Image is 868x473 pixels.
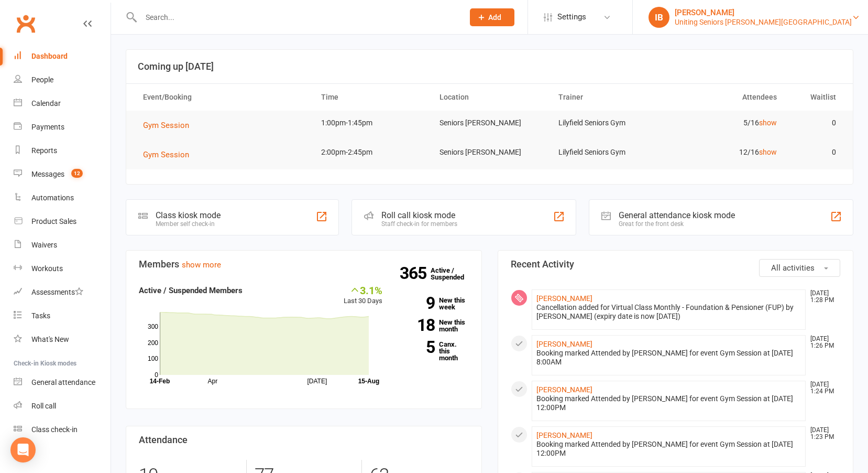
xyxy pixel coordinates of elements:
[536,303,801,321] div: Cancellation added for Virtual Class Monthly - Foundation & Pensioner (FUP) by [PERSON_NAME] (exp...
[470,8,514,26] button: Add
[430,84,549,111] th: Location
[31,378,95,386] div: General attendance
[138,10,456,25] input: Search...
[398,317,435,333] strong: 18
[430,140,549,165] td: Seniors [PERSON_NAME]
[667,84,786,111] th: Attendees
[31,170,64,178] div: Messages
[31,217,76,225] div: Product Sales
[143,121,189,130] span: Gym Session
[143,150,189,159] span: Gym Session
[156,210,221,220] div: Class kiosk mode
[667,111,786,135] td: 5/16
[182,260,221,270] a: show more
[31,335,69,343] div: What's New
[31,425,78,434] div: Class check-in
[344,284,382,296] div: 3.1%
[31,146,57,155] div: Reports
[31,264,63,273] div: Workouts
[139,259,469,270] h3: Members
[786,84,845,111] th: Waitlist
[619,220,735,228] div: Great for the front desk
[31,311,50,320] div: Tasks
[143,148,196,161] button: Gym Session
[619,210,735,220] div: General attendance kiosk mode
[759,259,840,277] button: All activities
[549,111,668,135] td: Lilyfield Seniors Gym
[14,371,111,394] a: General attendance kiosk mode
[14,186,111,210] a: Automations
[31,288,83,296] div: Assessments
[31,52,68,60] div: Dashboard
[14,328,111,351] a: What's New
[31,241,57,249] div: Waivers
[675,17,852,27] div: Uniting Seniors [PERSON_NAME][GEOGRAPHIC_DATA]
[667,140,786,165] td: 12/16
[400,265,431,281] strong: 365
[13,10,39,37] a: Clubworx
[134,84,312,111] th: Event/Booking
[536,340,592,348] a: [PERSON_NAME]
[156,220,221,228] div: Member self check-in
[139,435,469,445] h3: Attendance
[398,319,469,332] a: 18New this month
[398,341,469,361] a: 5Canx. this month
[488,13,501,21] span: Add
[14,418,111,442] a: Class kiosk mode
[381,220,457,228] div: Staff check-in for members
[805,427,840,440] time: [DATE] 1:23 PM
[31,99,61,107] div: Calendar
[771,263,815,273] span: All activities
[511,259,841,270] h3: Recent Activity
[786,140,845,165] td: 0
[536,385,592,394] a: [PERSON_NAME]
[14,281,111,304] a: Assessments
[536,349,801,367] div: Booking marked Attended by [PERSON_NAME] for event Gym Session at [DATE] 8:00AM
[31,123,64,131] div: Payments
[430,111,549,135] td: Seniors [PERSON_NAME]
[398,339,435,355] strong: 5
[549,84,668,111] th: Trainer
[759,119,777,127] a: show
[805,290,840,304] time: [DATE] 1:28 PM
[143,119,196,132] button: Gym Session
[805,381,840,395] time: [DATE] 1:24 PM
[549,140,668,165] td: Lilyfield Seniors Gym
[14,45,111,68] a: Dashboard
[14,257,111,281] a: Workouts
[786,111,845,135] td: 0
[31,402,56,410] div: Roll call
[398,295,435,311] strong: 9
[31,193,74,202] div: Automations
[398,297,469,310] a: 9New this week
[138,61,841,72] h3: Coming up [DATE]
[71,169,83,178] span: 12
[14,92,111,115] a: Calendar
[344,284,382,307] div: Last 30 Days
[14,163,111,186] a: Messages 12
[10,437,36,463] div: Open Intercom Messenger
[312,111,431,135] td: 1:00pm-1:45pm
[675,8,852,17] div: [PERSON_NAME]
[312,140,431,165] td: 2:00pm-2:45pm
[14,68,111,92] a: People
[14,304,111,328] a: Tasks
[536,431,592,439] a: [PERSON_NAME]
[14,210,111,233] a: Product Sales
[14,139,111,163] a: Reports
[139,286,243,295] strong: Active / Suspended Members
[649,7,669,28] div: IB
[536,440,801,458] div: Booking marked Attended by [PERSON_NAME] for event Gym Session at [DATE] 12:00PM
[759,148,777,156] a: show
[14,233,111,257] a: Waivers
[536,394,801,412] div: Booking marked Attended by [PERSON_NAME] for event Gym Session at [DATE] 12:00PM
[381,210,457,220] div: Roll call kiosk mode
[31,76,53,84] div: People
[312,84,431,111] th: Time
[431,259,477,288] a: 365Active / Suspended
[557,5,586,29] span: Settings
[536,294,592,303] a: [PERSON_NAME]
[14,394,111,418] a: Roll call
[805,336,840,349] time: [DATE] 1:26 PM
[14,115,111,139] a: Payments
